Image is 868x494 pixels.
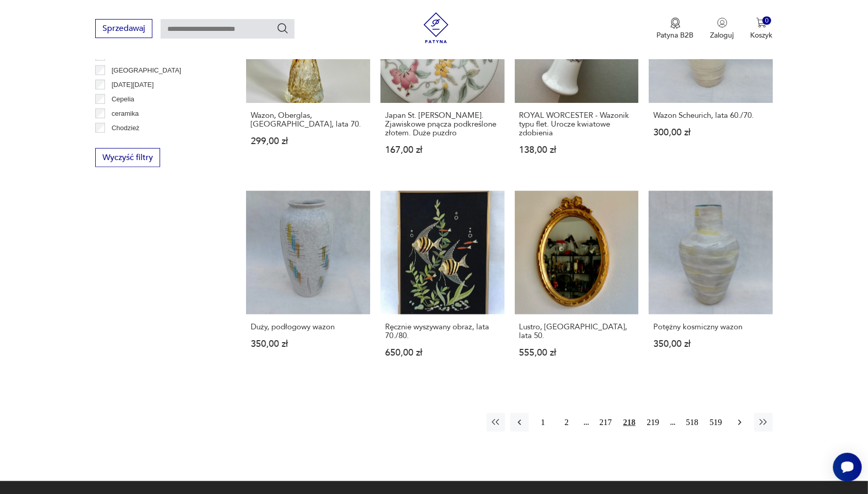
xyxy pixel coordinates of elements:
[385,348,500,357] p: 650,00 zł
[95,26,152,33] a: Sprzedawaj
[751,17,773,40] button: 0Koszyk
[707,413,725,432] button: 519
[251,323,366,331] h3: Duży, podłogowy wazon
[385,146,500,154] p: 167,00 zł
[710,30,734,40] p: Zaloguj
[246,191,370,378] a: Duży, podłogowy wazonDuży, podłogowy wazon350,00 zł
[251,137,366,146] p: 299,00 zł
[519,348,634,357] p: 555,00 zł
[717,17,727,28] img: Ikonka użytkownika
[519,146,634,154] p: 138,00 zł
[112,108,139,119] p: ceramika
[519,323,634,340] h3: Lustro, [GEOGRAPHIC_DATA], lata 50.
[670,17,681,29] img: Ikona medalu
[112,94,134,105] p: Cepelia
[112,122,140,134] p: Chodzież
[683,413,702,432] button: 518
[620,413,639,432] button: 218
[644,413,663,432] button: 219
[558,413,576,432] button: 2
[653,323,768,331] h3: Potężny kosmiczny wazon
[112,137,137,148] p: Ćmielów
[653,128,768,137] p: 300,00 zł
[421,12,452,43] img: Patyna - sklep z meblami i dekoracjami vintage
[710,17,734,40] button: Zaloguj
[756,17,767,28] img: Ikona koszyka
[534,413,552,432] button: 1
[653,340,768,348] p: 350,00 zł
[112,65,181,76] p: [GEOGRAPHIC_DATA]
[251,111,366,129] h3: Wazon, Oberglas, [GEOGRAPHIC_DATA], lata 70.
[251,340,366,348] p: 350,00 zł
[95,148,160,167] button: Wyczyść filtry
[385,323,500,340] h3: Ręcznie wyszywany obraz, lata 70./80.
[833,453,862,482] iframe: Smartsupp widget button
[385,111,500,137] h3: Japan St. [PERSON_NAME]. Zjawiskowe pnącza podkreślone złotem. Duże puzdro
[657,30,694,40] p: Patyna B2B
[597,413,615,432] button: 217
[762,16,771,25] div: 0
[653,111,768,120] h3: Wazon Scheurich, lata 60./70.
[112,79,154,91] p: [DATE][DATE]
[657,17,694,40] button: Patyna B2B
[649,191,773,378] a: Potężny kosmiczny wazonPotężny kosmiczny wazon350,00 zł
[515,191,639,378] a: Lustro, Włochy, lata 50.Lustro, [GEOGRAPHIC_DATA], lata 50.555,00 zł
[276,22,289,34] button: Szukaj
[95,19,152,38] button: Sprzedawaj
[519,111,634,137] h3: ROYAL WORCESTER - Wazonik typu flet. Urocze kwiatowe zdobienia
[380,191,505,378] a: Ręcznie wyszywany obraz, lata 70./80.Ręcznie wyszywany obraz, lata 70./80.650,00 zł
[751,30,773,40] p: Koszyk
[657,17,694,40] a: Ikona medaluPatyna B2B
